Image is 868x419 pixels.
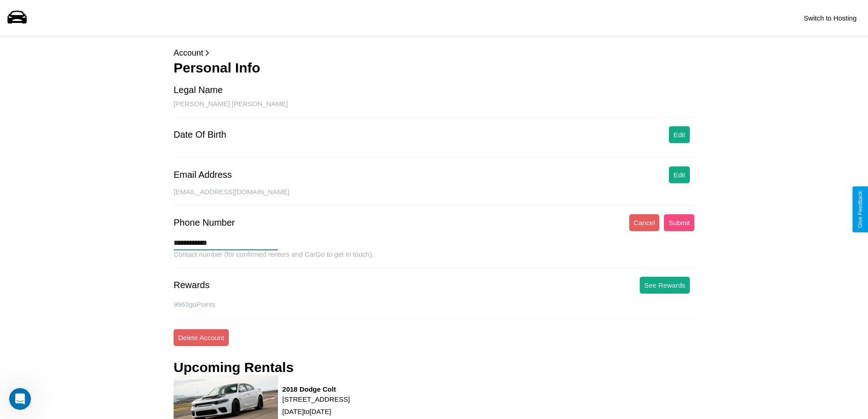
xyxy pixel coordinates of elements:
iframe: Intercom live chat [9,388,31,410]
div: Date Of Birth [174,129,226,140]
p: [DATE] to [DATE] [282,405,350,418]
div: Give Feedback [857,191,863,228]
button: Submit [664,214,694,231]
div: Phone Number [174,217,235,228]
button: See Rewards [640,277,690,294]
div: [EMAIL_ADDRESS][DOMAIN_NAME] [174,188,694,205]
button: Edit [669,166,690,183]
div: Rewards [174,280,210,290]
h3: Personal Info [174,60,694,76]
div: [PERSON_NAME] [PERSON_NAME] [174,100,694,117]
p: Account [174,46,694,60]
div: Email Address [174,170,232,180]
button: Switch to Hosting [799,10,861,26]
button: Cancel [629,214,660,231]
div: Contact number (for confirmed renters and CarGo to get in touch). [174,250,694,268]
button: Edit [669,126,690,143]
p: [STREET_ADDRESS] [282,393,350,405]
h3: 2018 Dodge Colt [282,385,350,393]
button: Delete Account [174,329,229,346]
div: Legal Name [174,85,223,95]
p: 9963 goPoints [174,298,694,310]
h3: Upcoming Rentals [174,360,293,375]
